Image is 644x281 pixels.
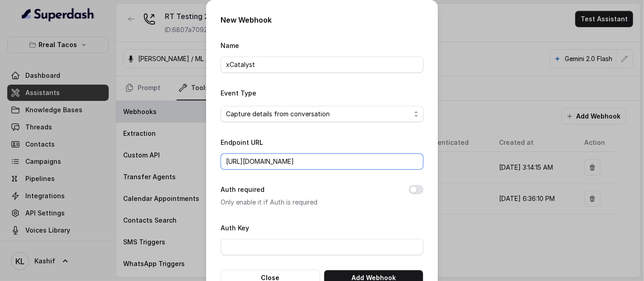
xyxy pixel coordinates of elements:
[221,197,394,208] p: Only enable it if Auth is required
[226,109,411,119] span: Capture details from conversation
[221,138,263,146] label: Endpoint URL
[221,89,256,97] label: Event Type
[221,106,423,122] button: Capture details from conversation
[221,14,423,25] h2: New Webhook
[221,184,264,195] label: Auth required
[221,224,249,232] label: Auth Key
[221,42,239,49] label: Name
